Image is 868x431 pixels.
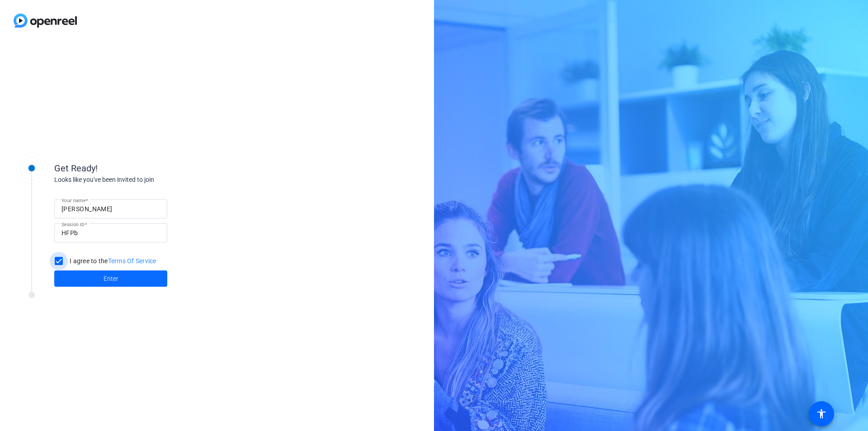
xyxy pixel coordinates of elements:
span: Enter [104,274,118,284]
div: Get Ready! [54,161,235,175]
label: I agree to the [68,256,156,265]
div: Looks like you've been invited to join [54,175,235,185]
button: Enter [54,270,167,287]
a: Terms Of Service [108,257,156,265]
mat-label: Your name [61,198,85,203]
mat-label: Session ID [61,222,85,227]
mat-icon: accessibility [816,408,827,419]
